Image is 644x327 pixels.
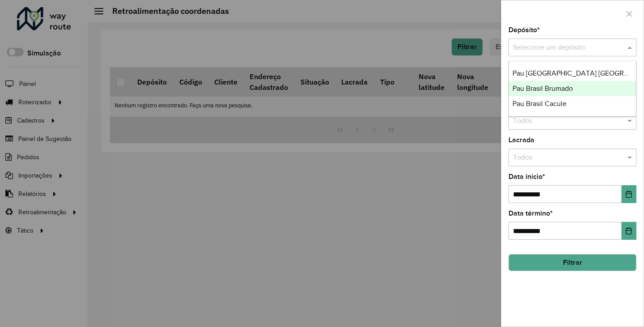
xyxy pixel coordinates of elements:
[508,61,636,117] ng-dropdown-panel: Options list
[508,25,540,35] label: Depósito
[622,185,636,203] button: Choose Date
[622,222,636,240] button: Choose Date
[508,135,534,145] label: Lacrada
[508,171,545,182] label: Data início
[508,254,636,271] button: Filtrar
[513,100,567,107] span: Pau Brasil Cacule
[513,85,573,92] span: Pau Brasil Brumado
[508,208,553,219] label: Data término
